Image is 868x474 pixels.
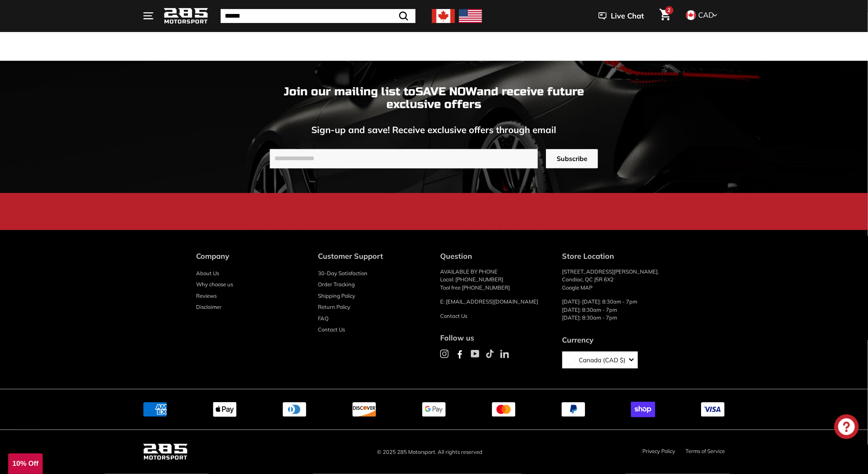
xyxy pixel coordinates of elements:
[631,402,656,417] img: shopify_pay
[143,442,188,462] img: 285 Motorsport
[318,279,355,290] a: Order Tracking
[668,7,671,13] span: 2
[212,402,237,417] img: apple_pay
[562,268,672,292] p: [STREET_ADDRESS][PERSON_NAME], Candiac, QC J5R 6X2
[196,251,306,262] div: Company
[270,123,598,137] p: Sign-up and save! Receive exclusive offers through email
[440,332,550,343] div: Follow us
[546,149,598,168] button: Subscribe
[561,402,586,417] img: paypal
[642,448,676,454] a: Privacy Policy
[588,6,655,26] button: Live Chat
[196,301,222,313] a: Disclaimer
[270,85,598,111] p: Join our mailing list to and receive future exclusive offers
[163,7,208,26] img: Logo_285_Motorsport_areodynamics_components
[562,298,672,322] p: [DATE]-[DATE]: 8:30am - 7pm [DATE]: 8:30am - 7pm [DATE]: 8:30am - 7pm
[440,251,550,262] div: Question
[686,448,725,454] a: Terms of Service
[282,402,307,417] img: diners_club
[440,298,550,306] p: E: [EMAIL_ADDRESS][DOMAIN_NAME]
[701,402,725,417] img: visa
[221,9,416,23] input: Search
[422,402,446,417] img: google_pay
[12,460,38,467] span: 10% Off
[196,268,219,279] a: About Us
[377,447,491,457] span: © 2025 285 Motorsport. All rights reserved
[143,402,167,417] img: american_express
[416,85,477,99] strong: SAVE NOW
[557,154,587,163] span: Subscribe
[196,279,233,290] a: Why choose us
[318,313,329,324] a: FAQ
[8,453,43,474] div: 10% Off
[655,2,676,30] a: Cart
[318,324,345,336] a: Contact Us
[575,356,626,365] span: Canada (CAD $)
[562,284,593,291] a: Google MAP
[352,402,377,417] img: discover
[318,301,351,313] a: Return Policy
[562,334,638,345] div: Currency
[196,290,217,302] a: Reviews
[832,414,861,441] inbox-online-store-chat: Shopify online store chat
[562,251,672,262] div: Store Location
[611,11,644,21] span: Live Chat
[440,268,550,292] p: AVAILABLE BY PHONE Local: [PHONE_NUMBER] Tool free [PHONE_NUMBER]
[562,352,638,369] button: Canada (CAD $)
[318,268,368,279] a: 30-Day Satisfaction
[318,290,356,302] a: Shipping Policy
[491,402,516,417] img: master
[440,313,467,319] a: Contact Us
[318,251,428,262] div: Customer Support
[699,10,714,20] span: CAD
